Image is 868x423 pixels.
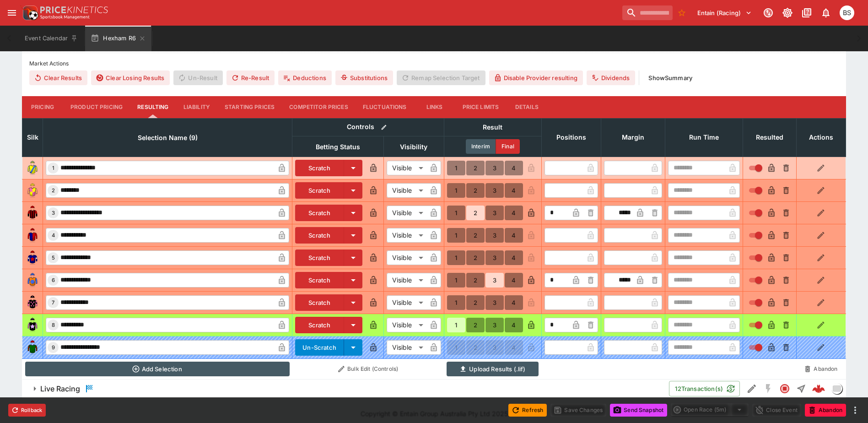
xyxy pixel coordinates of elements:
button: Substitutions [335,70,393,85]
button: 4 [505,318,523,332]
a: 49f1043a-38f0-4e60-b1ba-b5168d817bd9 [809,380,828,398]
button: Abandon [805,404,846,417]
button: Final [496,139,520,154]
div: Visible [387,318,426,332]
button: Scratch [295,205,344,221]
button: Abandon [799,362,843,376]
button: Pricing [22,96,63,118]
h6: Live Racing [40,384,80,394]
div: 49f1043a-38f0-4e60-b1ba-b5168d817bd9 [812,382,825,395]
span: Selection Name (9) [128,132,208,143]
button: 4 [505,273,523,287]
div: Visible [387,295,426,310]
button: 4 [505,228,523,243]
th: Silk [22,118,43,157]
button: 1 [447,206,465,220]
button: 1 [447,183,465,198]
th: Margin [601,118,665,157]
button: Scratch [295,294,344,311]
div: Visible [387,250,426,265]
img: runner 6 [25,273,40,287]
button: No Bookmarks [674,5,689,20]
button: 1 [447,273,465,287]
button: 3 [485,183,504,198]
span: 5 [50,255,57,261]
button: 2 [466,228,485,243]
button: Closed [776,380,793,397]
button: 3 [485,228,504,243]
button: 1 [447,318,465,332]
span: Un-Result [173,70,222,85]
button: 4 [505,183,523,198]
button: SGM Disabled [760,380,776,397]
img: runner 7 [25,295,40,310]
img: liveracing [832,384,842,394]
button: Rollback [8,404,46,417]
button: Details [506,96,547,118]
button: 1 [447,295,465,310]
button: 4 [505,295,523,310]
button: 2 [466,273,485,287]
button: Liability [176,96,217,118]
button: Price Limits [455,96,507,118]
button: Hexham R6 [85,26,151,51]
button: 3 [485,295,504,310]
button: Select Tenant [692,5,757,20]
img: runner 9 [25,340,40,355]
button: Dividends [587,70,635,85]
button: Add Selection [25,362,290,376]
button: 4 [505,161,523,175]
button: Notifications [818,5,834,21]
button: Scratch [295,317,344,333]
button: Bulk Edit (Controls) [295,362,442,376]
button: Starting Prices [217,96,282,118]
div: Visible [387,273,426,287]
button: Live Racing [22,380,669,398]
th: Controls [292,118,444,136]
th: Run Time [665,118,743,157]
button: Scratch [295,272,344,288]
span: 6 [50,277,57,283]
span: 7 [50,299,56,306]
button: 4 [505,206,523,220]
div: liveracing [831,383,842,394]
img: logo-cerberus--red.svg [812,382,825,395]
div: split button [671,403,749,416]
button: Refresh [508,404,547,417]
button: 2 [466,318,485,332]
th: Positions [541,118,601,157]
button: Disable Provider resulting [489,70,583,85]
button: Un-Scratch [295,339,344,356]
button: Competitor Prices [282,96,356,118]
svg: Closed [779,383,790,394]
div: Visible [387,206,426,220]
img: runner 5 [25,250,40,265]
button: Toggle light/dark mode [779,5,796,21]
button: Clear Losing Results [91,70,170,85]
button: 1 [447,250,465,265]
img: runner 8 [25,318,40,332]
span: 3 [50,210,57,216]
div: Visible [387,340,426,355]
span: Mark an event as closed and abandoned. [805,405,846,414]
div: Visible [387,183,426,198]
span: 4 [50,232,57,239]
button: Resulting [130,96,176,118]
button: Scratch [295,249,344,266]
img: Sportsbook Management [40,15,90,19]
button: 1 [447,228,465,243]
span: Betting Status [306,141,370,152]
button: 3 [485,161,504,175]
button: 12Transaction(s) [669,381,740,396]
button: Clear Results [29,70,87,85]
button: Bulk edit [378,121,390,133]
button: 2 [466,295,485,310]
button: Scratch [295,227,344,244]
button: Documentation [798,5,815,21]
button: Upload Results (.lif) [447,362,539,376]
button: 4 [505,250,523,265]
div: Brendan Scoble [840,5,854,20]
button: Fluctuations [356,96,414,118]
button: Re-Result [226,70,275,85]
button: Scratch [295,182,344,199]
